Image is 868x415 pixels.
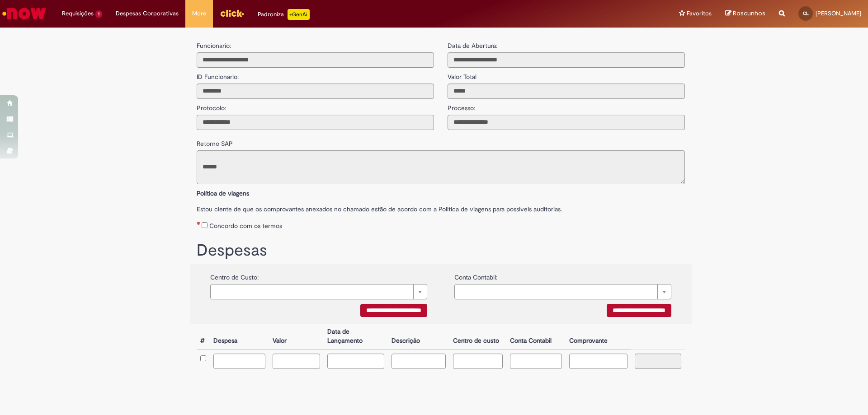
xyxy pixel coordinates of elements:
[448,68,476,81] label: Valor Total
[448,99,475,112] label: Processo:
[506,324,565,350] th: Conta Contabil
[62,9,94,18] span: Requisições
[687,9,712,18] span: Favoritos
[220,6,244,20] img: click_logo_yellow_360x200.png
[210,268,259,282] label: Centro de Custo:
[197,68,239,81] label: ID Funcionario:
[209,221,282,230] label: Concordo com os termos
[454,284,671,299] a: Limpar campo {0}
[197,324,210,350] th: #
[449,324,507,350] th: Centro de custo
[192,9,206,18] span: More
[197,41,231,50] label: Funcionario:
[210,284,427,299] a: Limpar campo {0}
[258,9,310,20] div: Padroniza
[816,9,861,17] span: [PERSON_NAME]
[197,200,685,214] label: Estou ciente de que os comprovantes anexados no chamado estão de acordo com a Politica de viagens...
[725,9,765,18] a: Rascunhos
[388,324,449,350] th: Descrição
[454,268,497,282] label: Conta Contabil:
[803,10,809,16] span: CL
[566,324,631,350] th: Comprovante
[448,41,497,50] label: Data de Abertura:
[288,9,310,20] p: +GenAi
[197,99,226,112] label: Protocolo:
[197,189,249,197] b: Política de viagens
[197,242,685,260] h1: Despesas
[210,324,269,350] th: Despesa
[197,135,233,148] label: Retorno SAP
[1,5,47,23] img: ServiceNow
[269,324,324,350] th: Valor
[324,324,388,350] th: Data de Lançamento
[95,10,102,18] span: 1
[733,9,765,18] span: Rascunhos
[116,9,179,18] span: Despesas Corporativas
